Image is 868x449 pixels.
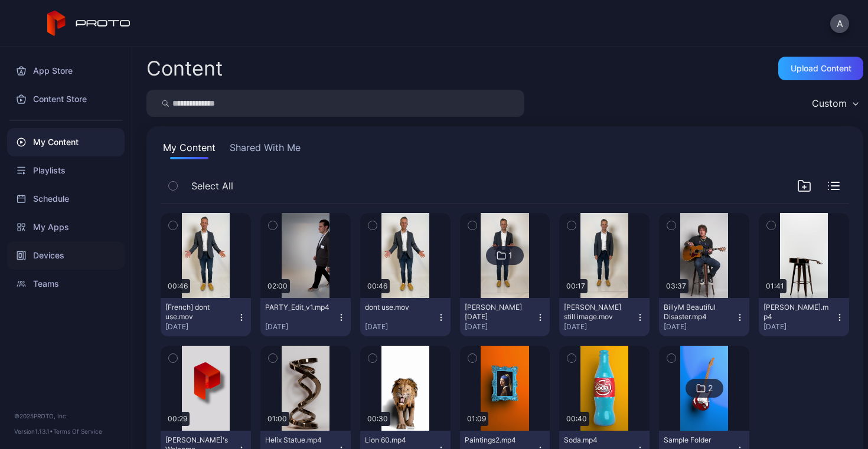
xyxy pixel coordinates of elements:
a: Playlists [7,156,125,185]
button: BillyM Beautiful Disaster.mp4[DATE] [659,298,749,336]
div: Soda.mp4 [564,435,629,445]
div: Sample Folder [664,435,729,445]
div: Custom [812,97,847,109]
div: dont use.mov [365,303,430,312]
div: BillyM Beautiful Disaster.mp4 [664,303,729,322]
button: [PERSON_NAME] still image.mov[DATE] [559,298,650,336]
button: [PERSON_NAME] [DATE][DATE] [460,298,550,336]
div: [DATE] [365,322,436,332]
a: Content Store [7,85,125,113]
a: Teams [7,270,125,298]
div: [French] dont use.mov [165,303,230,322]
button: dont use.mov[DATE] [360,298,451,336]
div: [DATE] [465,322,536,332]
a: Schedule [7,185,125,213]
button: My Content [161,140,218,159]
div: Helix Statue.mp4 [265,435,330,445]
div: [DATE] [763,322,835,332]
a: Terms Of Service [53,428,102,435]
div: 2 [708,383,713,394]
button: PARTY_Edit_v1.mp4[DATE] [260,298,351,336]
a: My Content [7,128,125,156]
a: App Store [7,57,125,85]
div: Paintings2.mp4 [465,435,530,445]
div: [DATE] [265,322,337,332]
button: A [830,14,849,33]
button: [PERSON_NAME].mp4[DATE] [759,298,849,336]
span: Select All [191,179,233,193]
a: Devices [7,241,125,270]
div: PARTY_Edit_v1.mp4 [265,303,330,312]
div: 1 [508,250,513,261]
button: Upload Content [778,57,863,80]
div: [DATE] [664,322,735,332]
button: Shared With Me [227,140,303,159]
button: [French] dont use.mov[DATE] [161,298,251,336]
a: My Apps [7,213,125,241]
div: [DATE] [564,322,635,332]
div: Joel 11/21/2024 [465,303,530,322]
div: BillyM Silhouette.mp4 [763,303,828,322]
div: Joel still image.mov [564,303,629,322]
div: Lion 60.mp4 [365,435,430,445]
div: © 2025 PROTO, Inc. [14,411,118,421]
span: Version 1.13.1 • [14,428,53,435]
button: Custom [806,90,863,117]
div: [DATE] [165,322,237,332]
div: Content [146,58,223,78]
div: Upload Content [791,64,851,73]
